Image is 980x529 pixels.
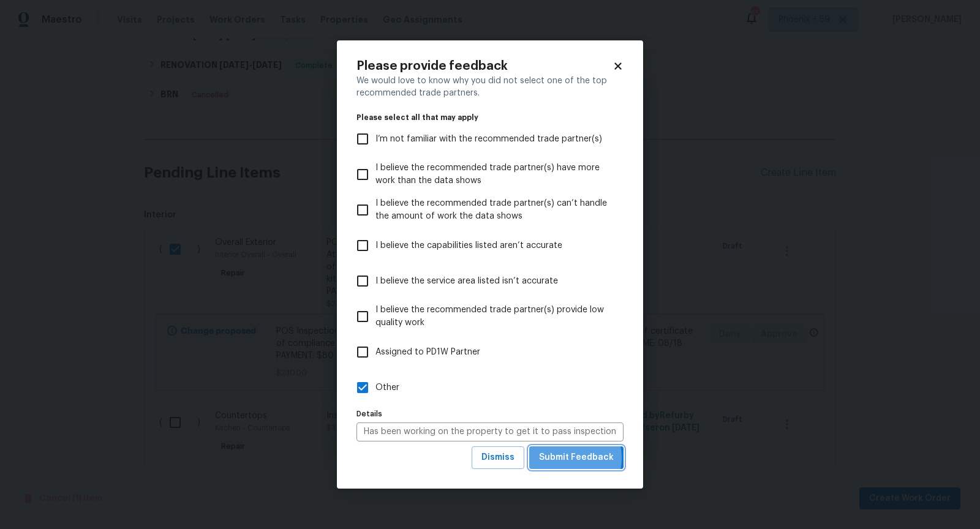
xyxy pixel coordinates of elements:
[375,346,480,359] span: Assigned to PD1W Partner
[356,75,624,99] div: We would love to know why you did not select one of the top recommended trade partners.
[539,450,614,465] span: Submit Feedback
[529,446,624,469] button: Submit Feedback
[375,239,562,252] span: I believe the capabilities listed aren’t accurate
[356,60,612,72] h2: Please provide feedback
[375,197,614,223] span: I believe the recommended trade partner(s) can’t handle the amount of work the data shows
[356,410,624,418] label: Details
[481,450,514,465] span: Dismiss
[375,162,614,187] span: I believe the recommended trade partner(s) have more work than the data shows
[375,381,399,394] span: Other
[472,446,524,469] button: Dismiss
[375,304,614,329] span: I believe the recommended trade partner(s) provide low quality work
[375,133,602,146] span: I’m not familiar with the recommended trade partner(s)
[356,114,624,121] legend: Please select all that may apply
[375,275,558,288] span: I believe the service area listed isn’t accurate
